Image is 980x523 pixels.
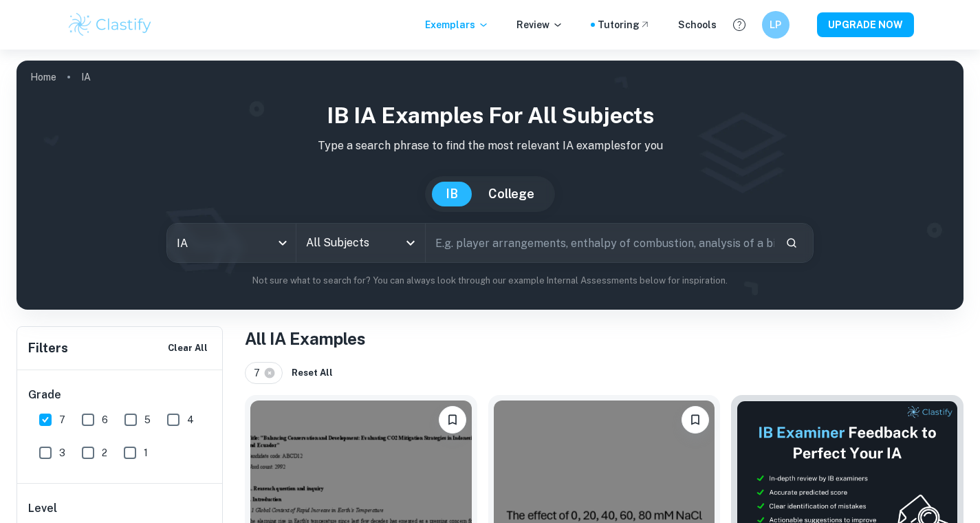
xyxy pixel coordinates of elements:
button: Bookmark [682,406,709,434]
button: LP [762,11,790,39]
span: 4 [187,412,194,427]
a: Tutoring [598,17,651,32]
span: 6 [102,412,108,427]
span: 3 [59,445,65,460]
p: IA [81,70,91,85]
span: 2 [102,445,107,460]
button: UPGRADE NOW [817,12,914,37]
input: E.g. player arrangements, enthalpy of combustion, analysis of a big city... [426,224,775,262]
p: Review [516,17,563,32]
button: Clear All [164,338,211,359]
a: Schools [678,17,717,32]
h6: Grade [28,387,213,403]
h1: All IA Examples [245,326,963,351]
div: IA [167,224,296,262]
h1: IB IA examples for all subjects [28,99,952,132]
p: Not sure what to search for? You can always look through our example Internal Assessments below f... [28,274,952,288]
p: Exemplars [425,17,489,32]
button: Help and Feedback [728,13,751,36]
button: Open [401,233,420,253]
button: Reset All [288,363,336,383]
button: College [475,182,548,206]
h6: Level [28,500,213,517]
h6: LP [767,17,783,32]
button: Bookmark [439,406,466,434]
h6: Filters [28,339,68,358]
span: 7 [59,412,65,427]
span: 7 [254,365,266,381]
img: profile cover [17,61,963,310]
span: 5 [144,412,151,427]
span: 1 [144,445,148,460]
button: IB [432,182,472,206]
img: Clastify logo [67,11,154,39]
button: Search [780,231,803,255]
a: Home [30,67,56,87]
p: Type a search phrase to find the most relevant IA examples for you [28,138,952,154]
div: 7 [245,362,283,384]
